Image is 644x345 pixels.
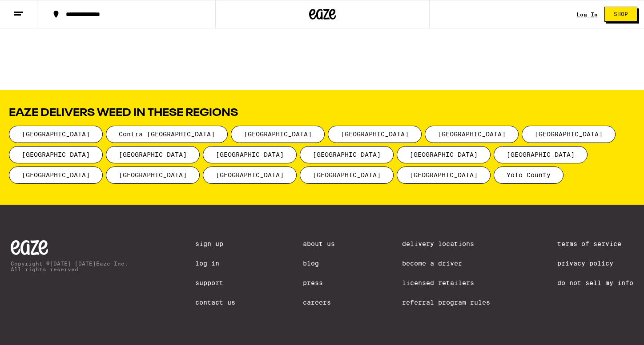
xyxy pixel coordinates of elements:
a: [GEOGRAPHIC_DATA] [9,151,106,158]
a: Shop [598,7,644,22]
a: [GEOGRAPHIC_DATA] [231,131,328,138]
span: [GEOGRAPHIC_DATA] [300,167,394,184]
a: Contact Us [195,299,235,306]
a: [GEOGRAPHIC_DATA] [522,131,619,138]
a: Careers [303,299,335,306]
a: [GEOGRAPHIC_DATA] [9,131,106,138]
a: Contra [GEOGRAPHIC_DATA] [106,131,231,138]
span: [GEOGRAPHIC_DATA] [106,167,200,184]
span: [GEOGRAPHIC_DATA] [231,126,325,143]
a: [GEOGRAPHIC_DATA] [203,171,300,178]
span: Yolo County [494,167,563,184]
a: Yolo County [494,171,567,178]
a: [GEOGRAPHIC_DATA] [300,171,397,178]
a: [GEOGRAPHIC_DATA] [425,131,522,138]
a: [GEOGRAPHIC_DATA] [106,171,203,178]
span: [GEOGRAPHIC_DATA] [203,146,297,163]
span: [GEOGRAPHIC_DATA] [494,146,588,163]
span: [GEOGRAPHIC_DATA] [9,167,103,184]
a: [GEOGRAPHIC_DATA] [397,171,494,178]
a: [GEOGRAPHIC_DATA] [106,151,203,158]
span: [GEOGRAPHIC_DATA] [522,126,616,143]
a: Log In [195,260,235,267]
a: [GEOGRAPHIC_DATA] [328,131,425,138]
span: [GEOGRAPHIC_DATA] [397,167,491,184]
span: [GEOGRAPHIC_DATA] [397,146,491,163]
span: Contra [GEOGRAPHIC_DATA] [106,126,228,143]
a: Do Not Sell My Info [557,279,633,286]
a: Become a Driver [402,260,490,267]
span: Hi. Need any help? [5,6,64,13]
span: [GEOGRAPHIC_DATA] [106,146,200,163]
a: [GEOGRAPHIC_DATA] [397,151,494,158]
a: Delivery Locations [402,240,490,247]
a: Support [195,279,235,286]
a: [GEOGRAPHIC_DATA] [203,151,300,158]
a: Licensed Retailers [402,279,490,286]
a: Blog [303,260,335,267]
a: [GEOGRAPHIC_DATA] [494,151,591,158]
span: [GEOGRAPHIC_DATA] [9,146,103,163]
span: [GEOGRAPHIC_DATA] [425,126,519,143]
a: About Us [303,240,335,247]
a: Log In [576,12,598,17]
a: Privacy Policy [557,260,633,267]
span: [GEOGRAPHIC_DATA] [203,167,297,184]
a: Sign Up [195,240,235,247]
a: Terms of Service [557,240,633,247]
button: Shop [604,7,637,22]
a: [GEOGRAPHIC_DATA] [300,151,397,158]
span: [GEOGRAPHIC_DATA] [9,126,103,143]
a: [GEOGRAPHIC_DATA] [9,171,106,178]
a: Press [303,279,335,286]
span: Shop [614,12,628,17]
a: Referral Program Rules [402,299,490,306]
h2: Eaze delivers weed in these regions [9,108,635,119]
span: [GEOGRAPHIC_DATA] [328,126,422,143]
p: Copyright © [DATE]-[DATE] Eaze Inc. All rights reserved. [11,261,128,272]
span: [GEOGRAPHIC_DATA] [300,146,394,163]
